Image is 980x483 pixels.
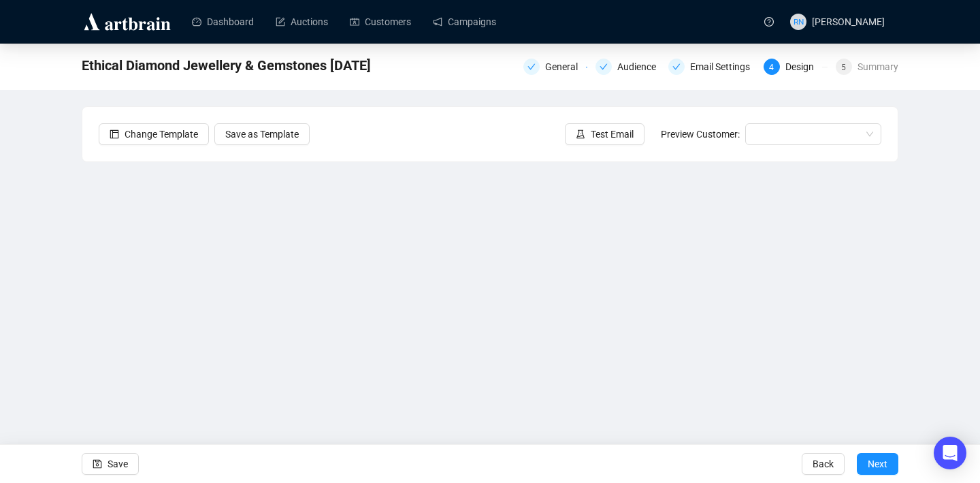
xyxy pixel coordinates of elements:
[192,4,254,40] a: Dashboard
[576,129,585,139] span: experiment
[350,4,411,40] a: Customers
[276,4,328,40] a: Auctions
[661,129,740,140] span: Preview Customer:
[99,123,209,145] button: Change Template
[812,16,885,27] span: [PERSON_NAME]
[108,445,128,483] span: Save
[934,437,966,469] div: Open Intercom Messenger
[523,59,587,75] div: General
[617,59,664,75] div: Audience
[600,63,608,71] span: check
[82,11,173,33] img: logo
[668,59,755,75] div: Email Settings
[82,54,371,76] span: Ethical Diamond Jewellery & Gemstones 29.9.25
[857,59,898,75] div: Summary
[125,127,198,142] span: Change Template
[813,445,834,483] span: Back
[793,15,804,28] span: RN
[785,59,822,75] div: Design
[836,59,898,75] div: 5Summary
[545,59,586,75] div: General
[214,123,310,145] button: Save as Template
[868,445,887,483] span: Next
[93,459,102,469] span: save
[841,63,846,72] span: 5
[565,123,644,145] button: Test Email
[857,453,898,475] button: Next
[595,59,659,75] div: Audience
[764,59,828,75] div: 4Design
[764,17,774,27] span: question-circle
[225,127,299,142] span: Save as Template
[433,4,496,40] a: Campaigns
[672,63,681,71] span: check
[690,59,758,75] div: Email Settings
[591,127,634,142] span: Test Email
[82,453,139,475] button: Save
[802,453,845,475] button: Back
[110,129,119,139] span: layout
[527,63,536,71] span: check
[769,63,774,72] span: 4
